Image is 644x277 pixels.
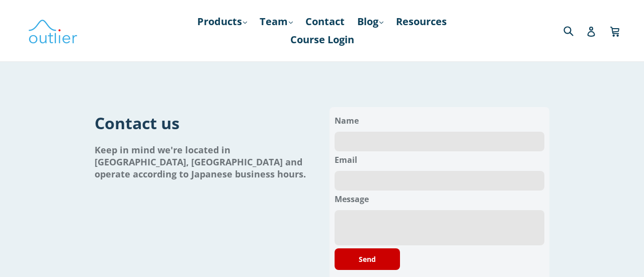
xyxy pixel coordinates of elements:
a: Resources [391,13,452,31]
a: Contact [300,13,350,31]
h1: Contact us [95,112,314,134]
a: Team [255,13,298,31]
label: Message [335,191,544,208]
a: Products [192,13,252,31]
button: Send [335,248,400,270]
label: Name [335,112,544,129]
label: Email [335,151,544,168]
h1: Keep in mind we're located in [GEOGRAPHIC_DATA], [GEOGRAPHIC_DATA] and operate according to Japan... [95,144,314,180]
a: Course Login [285,31,359,49]
a: Blog [352,13,388,31]
img: Outlier Linguistics [28,16,78,45]
input: Search [561,20,589,41]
